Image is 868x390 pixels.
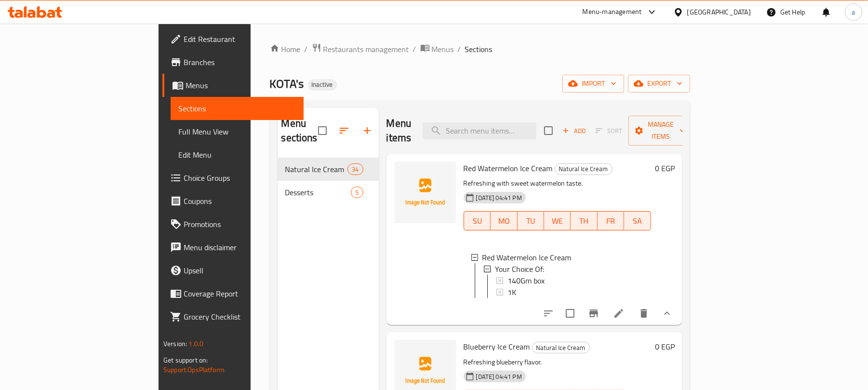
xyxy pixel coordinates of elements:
a: Upsell [162,259,304,282]
a: Edit Menu [171,143,304,166]
button: WE [544,211,571,230]
a: Choice Groups [162,166,304,189]
span: Your Choice Of: [495,263,544,275]
span: MO [494,214,513,228]
span: Version: [163,337,187,350]
div: [GEOGRAPHIC_DATA] [687,7,751,17]
button: import [562,75,624,93]
button: Branch-specific-item [582,302,605,325]
span: Desserts [285,187,351,198]
span: Red Watermelon Ice Cream [464,161,553,175]
span: Get support on: [163,354,208,366]
li: / [305,43,308,55]
span: Select section [538,121,559,141]
span: Full Menu View [178,126,296,137]
span: import [570,78,616,90]
a: Menu disclaimer [162,236,304,259]
a: Coupons [162,189,304,213]
span: Menu disclaimer [184,242,296,253]
span: Restaurants management [323,43,409,55]
span: SA [628,214,647,228]
a: Edit Restaurant [162,27,304,51]
a: Edit menu item [613,308,625,319]
span: Edit Menu [178,149,296,161]
span: 34 [348,165,362,174]
p: Refreshing with sweet watermelon taste. [464,177,651,189]
span: Menus [186,80,296,91]
button: SU [464,211,491,230]
h6: 0 EGP [655,161,675,175]
button: Manage items [628,116,693,146]
span: TH [574,214,593,228]
div: items [351,187,363,198]
span: Inactive [308,81,337,89]
span: Select to update [560,303,580,323]
button: TH [571,211,597,230]
a: Promotions [162,213,304,236]
span: [DATE] 04:41 PM [472,372,526,381]
li: / [458,43,461,55]
li: / [413,43,416,55]
span: 1K [507,286,516,298]
nav: Menu sections [278,154,379,208]
span: Select section first [589,123,628,138]
span: export [636,78,682,90]
a: Restaurants management [312,43,409,55]
a: Menus [162,74,304,97]
span: [DATE] 04:41 PM [472,193,526,202]
span: Natural Ice Cream [285,163,348,175]
span: Manage items [636,119,685,143]
a: Branches [162,51,304,74]
div: Inactive [308,79,337,91]
span: Blueberry Ice Cream [464,339,530,354]
span: Red Watermelon Ice Cream [482,252,572,263]
span: TU [521,214,540,228]
button: MO [491,211,517,230]
span: 5 [351,188,362,197]
span: Sections [178,103,296,114]
a: Support.OpsPlatform [163,363,225,376]
span: Grocery Checklist [184,311,296,323]
p: Refreshing blueberry flavor. [464,356,651,368]
button: export [628,75,690,93]
span: 1.0.0 [188,337,203,350]
h2: Menu items [387,116,412,145]
button: show more [655,302,679,325]
button: delete [632,302,655,325]
a: Menus [420,43,454,55]
span: Edit Restaurant [184,33,296,45]
button: FR [598,211,624,230]
span: Upsell [184,265,296,276]
span: Coverage Report [184,288,296,299]
span: Select all sections [312,121,333,141]
span: Promotions [184,218,296,230]
span: Coupons [184,195,296,207]
div: Menu-management [583,6,642,18]
span: WE [548,214,567,228]
button: sort-choices [537,302,560,325]
button: Add [559,123,589,138]
span: Sections [465,43,493,55]
span: 140Gm box [507,275,545,286]
a: Full Menu View [171,120,304,143]
div: Desserts5 [278,181,379,204]
span: FR [601,214,620,228]
span: KOTA's [270,73,304,94]
span: Branches [184,56,296,68]
div: Natural Ice Cream34 [278,158,379,181]
span: a [852,7,855,17]
nav: breadcrumb [270,43,690,55]
a: Coverage Report [162,282,304,305]
button: Add section [356,119,379,142]
span: Choice Groups [184,172,296,184]
span: Sort sections [333,119,356,142]
span: Natural Ice Cream [533,342,589,353]
a: Sections [171,97,304,120]
button: SA [624,211,651,230]
a: Grocery Checklist [162,305,304,328]
div: items [347,163,363,175]
span: SU [468,214,487,228]
span: Natural Ice Cream [555,163,612,175]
